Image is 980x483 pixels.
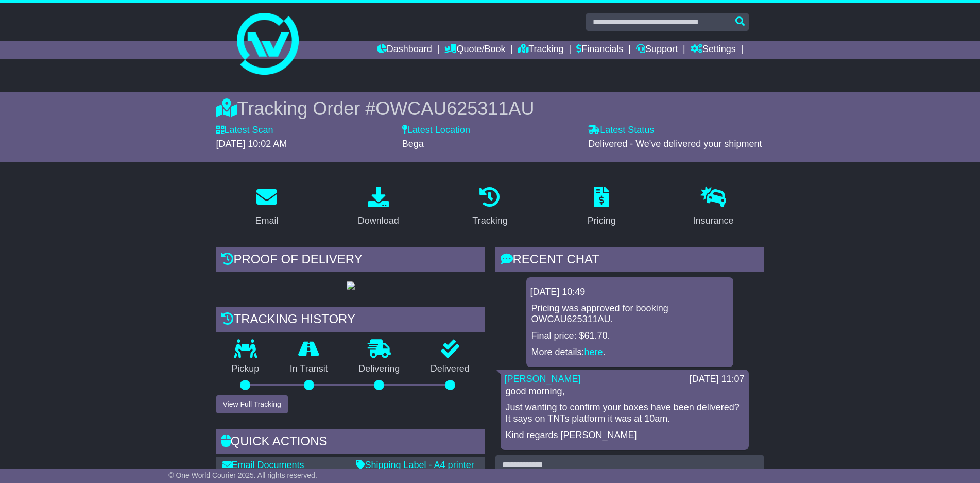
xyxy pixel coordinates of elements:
p: Delivering [343,363,416,375]
p: More details: . [531,347,728,358]
a: Quote/Book [444,41,505,59]
p: Final price: $61.70. [531,330,728,342]
div: Tracking Order # [216,97,764,120]
span: Delivered - We've delivered your shipment [588,139,762,149]
div: Tracking history [216,307,485,335]
label: Latest Status [588,125,654,136]
img: GetPodImage [347,281,355,290]
a: Email [248,183,285,231]
div: [DATE] 11:07 [690,374,745,385]
a: Shipping Label - A4 printer [356,460,474,470]
label: Latest Location [402,125,470,136]
p: Kind regards [PERSON_NAME] [506,430,744,441]
div: Quick Actions [216,429,485,457]
a: Support [636,41,678,59]
a: Download [351,183,406,231]
p: Pricing was approved for booking OWCAU625311AU. [531,303,728,325]
p: Just wanting to confirm your boxes have been delivered? It says on TNTs platform it was at 10am. [506,402,744,424]
span: © One World Courier 2025. All rights reserved. [168,471,317,479]
div: Pricing [588,214,616,228]
div: RECENT CHAT [495,247,764,275]
p: Delivered [415,363,485,375]
a: Financials [576,41,623,59]
a: Pricing [581,183,623,231]
p: In Transit [274,363,343,375]
p: good morning, [506,386,744,397]
a: Insurance [686,183,741,231]
a: Settings [691,41,736,59]
a: Dashboard [377,41,432,59]
a: [PERSON_NAME] [505,374,581,384]
button: View Full Tracking [216,395,288,413]
span: Bega [402,139,424,149]
div: Download [358,214,399,228]
a: Email Documents [222,460,304,470]
a: Tracking [518,41,563,59]
div: Tracking [472,214,507,228]
label: Latest Scan [216,125,273,136]
div: Email [255,214,278,228]
span: [DATE] 10:02 AM [216,139,287,149]
p: Pickup [216,363,275,375]
a: Tracking [466,183,514,231]
div: Insurance [693,214,734,228]
a: here [584,347,603,357]
div: Proof of Delivery [216,247,485,275]
span: OWCAU625311AU [375,98,534,119]
div: [DATE] 10:49 [530,287,729,298]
